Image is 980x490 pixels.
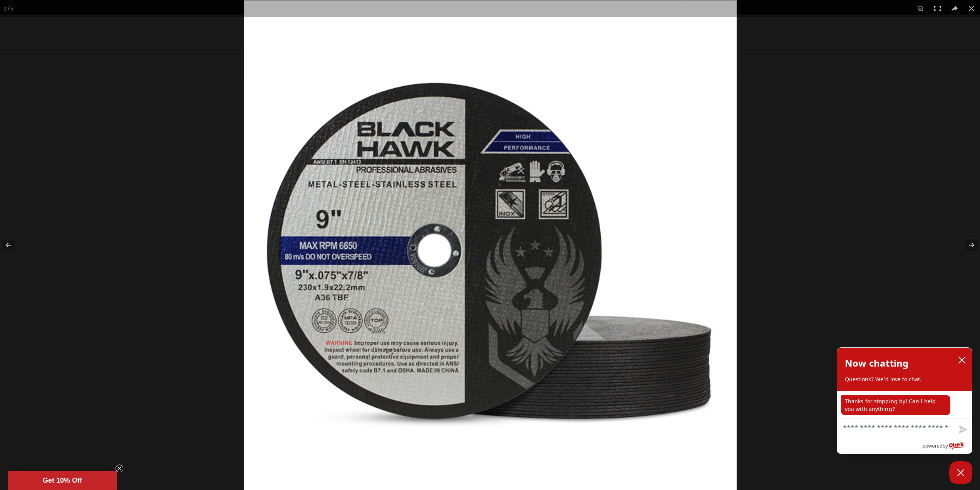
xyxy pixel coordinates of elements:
div: chat [837,391,972,418]
p: Questions? We'd love to chat. [845,375,964,383]
button: close chatbox [956,354,968,366]
span: by [943,441,948,451]
a: Powered by Olark [922,439,972,453]
div: Get 10% OffClose teaser [8,471,117,490]
button: Close teaser [116,465,123,472]
div: olark chatbox [837,347,972,454]
button: Close Chatbox [949,461,972,484]
h2: Now chatting [845,355,908,371]
button: Next (arrow right) [953,226,980,264]
p: Thanks for stopping by! Can I help you with anything? [841,395,950,415]
span: powered [922,441,942,451]
button: Send message [953,421,972,439]
span: Get 10% Off [43,477,82,484]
